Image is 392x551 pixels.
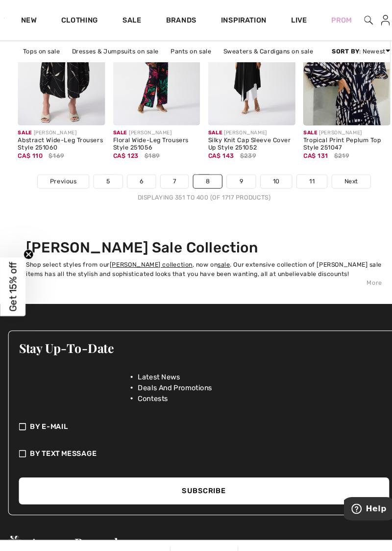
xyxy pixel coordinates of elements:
button: Close teaser [23,240,32,250]
span: $219 [321,146,335,154]
span: Sale [292,122,305,131]
span: Sale [17,122,30,131]
div: Abstract Wide-Leg Trousers Style 251060 [17,132,101,146]
span: By Text Message [29,431,93,441]
a: 1 [383,14,392,25]
a: 11 [285,168,314,181]
span: 1717 [64,530,78,539]
img: check [18,405,25,415]
a: 9 [218,168,245,181]
span: Contests [132,378,161,388]
h2: [PERSON_NAME] Sale Collection [25,229,367,246]
div: Displaying 351 to 400 (of 1717 products) [17,185,375,194]
span: CA$ 110 [17,143,41,153]
a: 5 [90,168,117,181]
a: 10 [250,168,281,181]
div: [PERSON_NAME] [292,125,375,132]
a: Pants on sale [159,43,208,56]
div: Floral Wide-Leg Trousers Style 251056 [109,132,193,146]
span: $239 [230,146,245,154]
div: Tropical Print Peplum Top Style 251047 [292,132,375,146]
a: sale [209,251,221,258]
span: Deals And Promotions [132,368,204,378]
nav: Page navigation [17,168,375,194]
span: Sale [200,122,213,131]
img: check [18,431,25,441]
a: Jackets & Blazers on sale [307,43,392,56]
div: Filters (1) [235,529,386,541]
span: Next [331,170,344,179]
a: Dresses & Jumpsuits on sale [64,43,157,56]
img: Avenue Rewards [8,515,21,529]
h3: Avenue Rewards [28,515,175,527]
span: CA$ 123 [109,143,133,153]
a: Next [319,168,356,181]
a: Sign In [358,14,382,26]
div: [PERSON_NAME] [17,125,101,132]
a: Previous [36,168,85,181]
a: 6 [122,168,149,181]
a: Clothing [59,16,94,26]
a: 7 [154,168,181,181]
img: My Info [366,14,374,25]
a: 8 [186,168,213,181]
img: Filters [286,531,294,539]
span: $189 [139,146,153,154]
a: Sweaters & Cardigans on sale [210,43,306,56]
span: Inspiration [212,16,256,26]
span: CA$ 131 [292,143,316,153]
span: $169 [47,146,61,154]
a: Prom [318,15,338,25]
span: Get 15% off [7,251,18,300]
span: Latest News [132,357,173,368]
a: [PERSON_NAME] collection [105,251,185,258]
img: search the website [350,14,358,25]
a: Sale [118,16,136,26]
a: New [20,16,35,26]
span: By E-mail [29,405,65,415]
div: [PERSON_NAME] [200,125,284,132]
div: [PERSON_NAME] [109,125,193,132]
div: Silky Knit Cap Sleeve Cover Up Style 251052 [200,132,284,146]
a: Tops on sale [17,43,63,56]
span: Sale [109,122,122,131]
img: Filters [192,531,200,539]
div: More [25,268,367,276]
div: : Newest [318,45,375,54]
img: My Bag [383,14,392,25]
strong: Sort By [318,46,345,53]
span: Previous [48,170,73,179]
span: CA$ 143 [200,143,225,153]
div: Shop select styles from our , now on . Our extensive collection of [PERSON_NAME] sale items has a... [25,250,367,268]
iframe: Opens a widget where you can find more information [330,477,382,502]
h3: Stay Up-To-Date [18,328,374,341]
a: Brands [159,16,189,26]
button: Subscribe [18,459,374,485]
a: Live [280,15,295,25]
